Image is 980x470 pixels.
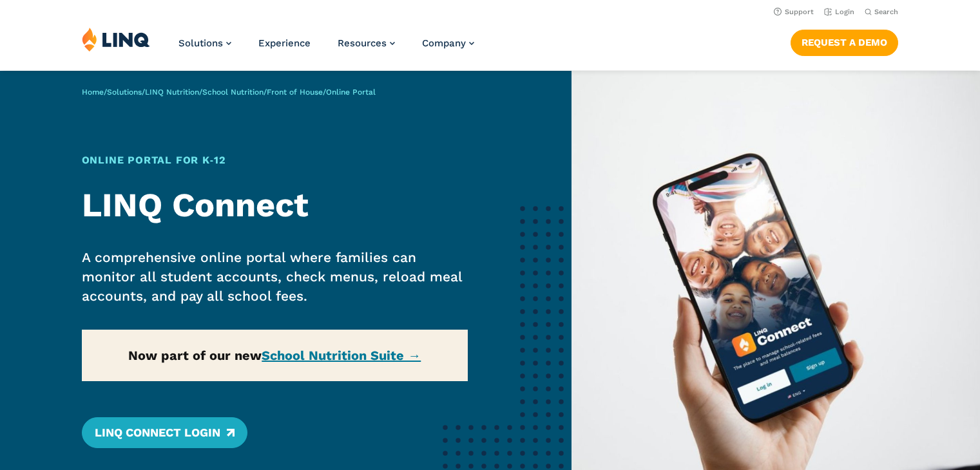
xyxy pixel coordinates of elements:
span: Online Portal [326,88,376,97]
a: Experience [258,37,311,49]
a: School Nutrition [202,88,264,97]
nav: Button Navigation [791,27,898,55]
a: Solutions [178,37,231,49]
a: Front of House [267,88,323,97]
span: Resources [338,37,387,49]
a: Solutions [107,88,142,97]
button: Open Search Bar [865,7,898,17]
a: LINQ Connect Login [82,417,247,448]
span: / / / / / [82,88,376,97]
strong: Now part of our new [128,348,421,363]
nav: Primary Navigation [178,27,474,70]
p: A comprehensive online portal where families can monitor all student accounts, check menus, reloa... [82,248,468,306]
a: Resources [338,37,395,49]
span: Search [874,8,898,16]
strong: LINQ Connect [82,185,309,225]
span: Solutions [178,37,223,49]
a: Home [82,88,104,97]
a: Login [824,8,854,16]
a: LINQ Nutrition [145,88,199,97]
a: Request a Demo [791,30,898,55]
h1: Online Portal for K‑12 [82,153,468,168]
a: Company [422,37,474,49]
span: Company [422,37,466,49]
a: Support [774,8,814,16]
img: LINQ | K‑12 Software [82,27,150,52]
